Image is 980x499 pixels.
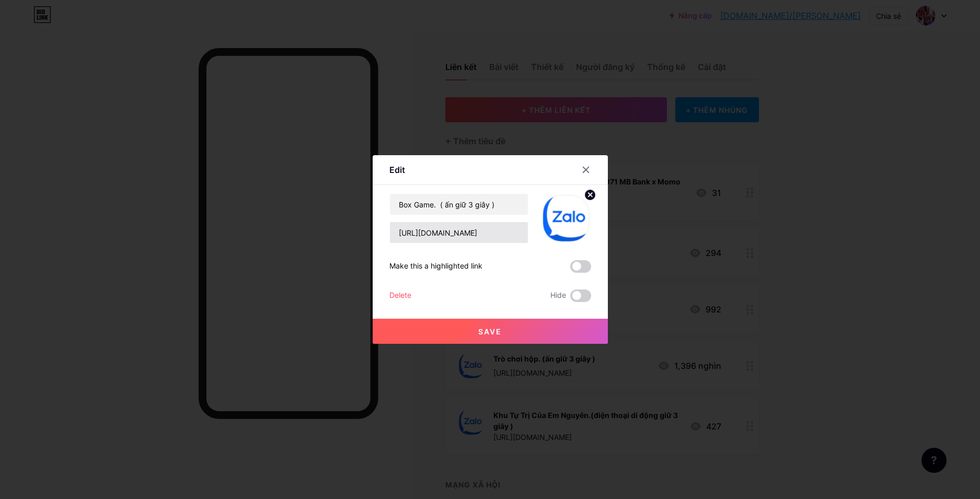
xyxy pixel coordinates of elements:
img: link_thumbnail [541,193,591,243]
span: Save [478,327,502,336]
button: Save [373,319,608,344]
div: Edit [389,164,405,176]
input: URL [390,222,528,243]
div: Make this a highlighted link [389,260,482,273]
div: Delete [389,289,411,302]
input: Title [390,194,528,215]
span: Hide [550,289,566,302]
